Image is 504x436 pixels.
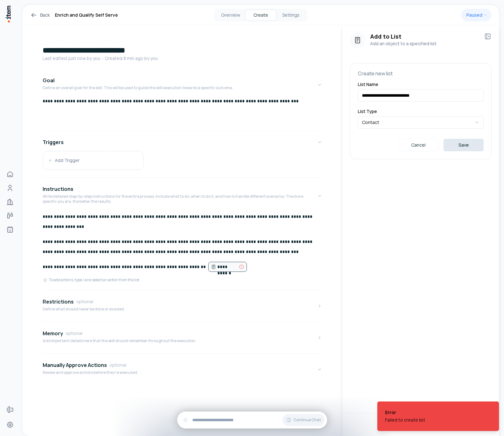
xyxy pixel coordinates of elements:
label: List Type [358,109,484,114]
p: Write detailed step-by-step instructions for the entire process. Include what to do, when to do i... [43,194,317,204]
button: Create [246,10,276,20]
div: GoalDefine an overall goal for the skill. This will be used to guide the skill execution towards ... [43,98,322,128]
div: InstructionsWrite detailed step-by-step instructions for the entire process. Include what to do, ... [43,212,322,288]
div: Error [385,409,425,416]
button: MemoryoptionalAdd important details here that the skill should remember throughout the execution. [43,325,322,351]
p: Last edited: just now by you ・Created: 8 min ago by you [43,55,322,62]
h4: Create new list [358,71,484,76]
button: GoalDefine an overall goal for the skill. This will be used to guide the skill execution towards ... [43,72,322,98]
span: optional [109,362,126,368]
img: Item Brain Logo [5,5,11,23]
a: Companies [4,196,16,208]
div: Failed to create list [385,417,425,423]
button: Manually Approve ActionsoptionalReview and approve actions before they're executed. [43,356,322,383]
h4: Memory [43,330,63,337]
button: Cancel [398,139,438,151]
div: Continue Chat [177,412,327,428]
span: Continue Chat [294,417,321,423]
p: Add an object to a specified list [370,40,479,47]
h4: Manually Approve Actions [43,361,107,369]
span: optional [66,330,82,336]
div: To add actions, type / and select an action from the list. [43,277,140,283]
h1: Enrich and Qualify Self Serve [55,11,118,19]
h4: Triggers [43,138,64,146]
button: Overview [215,10,246,20]
p: Review and approve actions before they're executed. [43,370,138,375]
a: Settings [4,418,16,431]
label: List Name [358,82,484,87]
div: Manually Approve ActionsoptionalReview and approve actions before they're executed. [43,383,322,388]
button: Add Trigger [43,151,143,170]
p: Add important details here that the skill should remember throughout the execution. [43,338,196,343]
button: InstructionsWrite detailed step-by-step instructions for the entire process. Include what to do, ... [43,180,322,212]
p: Define what should never be done or avoided. [43,307,125,312]
a: Back [30,11,50,19]
button: RestrictionsoptionalDefine what should never be done or avoided. [43,293,322,319]
button: Triggers [43,133,322,151]
span: optional [76,299,93,305]
button: Continue Chat [282,414,325,426]
a: deals [4,209,16,222]
h4: Instructions [43,185,73,193]
h4: Restrictions [43,298,74,305]
a: Agents [4,223,16,236]
button: Save [443,139,484,151]
button: Settings [276,10,306,20]
a: Contacts [4,182,16,194]
h3: Add to List [370,33,479,40]
a: Home [4,168,16,180]
a: Forms [4,403,16,416]
h4: Goal [43,77,55,84]
div: Triggers [43,151,322,175]
p: Define an overall goal for the skill. This will be used to guide the skill execution towards a sp... [43,85,233,90]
